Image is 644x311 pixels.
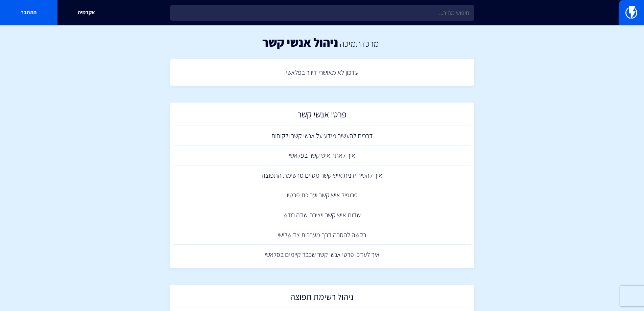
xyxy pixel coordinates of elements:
a: שדות איש קשר ויצירת שדה חדש [173,205,471,225]
a: בקשה להסרה דרך מערכות צד שלישי [173,225,471,245]
a: פרופיל איש קשר ועריכת פרטיו [173,185,471,205]
h2: פרטי אנשי קשר [177,109,468,123]
input: חיפוש מהיר... [170,5,474,21]
a: איך לעדכן פרטי אנשי קשר שכבר קיימים בפלאשי [173,245,471,265]
h2: ניהול רשימת תפוצה [177,292,468,305]
a: מרכז תמיכה [340,38,379,49]
a: עדכון לא מאושרי דיוור בפלאשי [173,63,471,83]
a: איך לאתר איש קשר בפלאשי [173,146,471,165]
a: דרכים להעשיר מידע על אנשי קשר ולקוחות [173,126,471,146]
a: פרטי אנשי קשר [173,106,471,126]
a: ניהול רשימת תפוצה [173,288,471,308]
h1: ניהול אנשי קשר [262,36,338,49]
a: איך להסיר ידנית איש קשר מסוים מרשימת התפוצה [173,165,471,185]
